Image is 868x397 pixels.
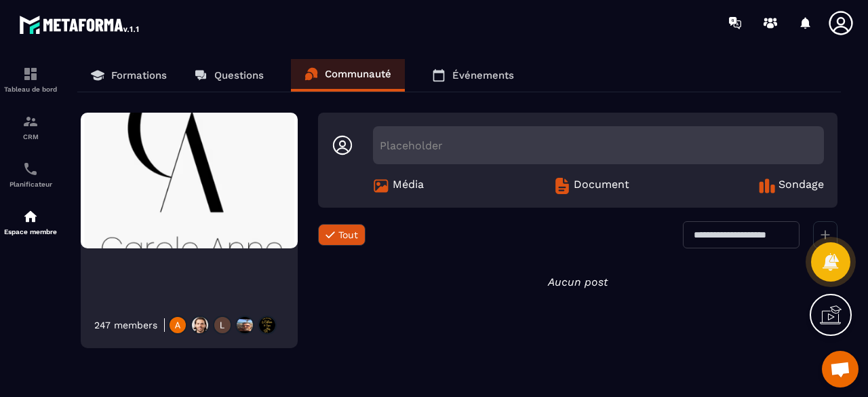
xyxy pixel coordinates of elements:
img: https://production-metaforma-bucket.s3.fr-par.scw.cloud/production-metaforma-bucket/users/Novembe... [191,316,210,335]
img: Community background [81,113,298,248]
a: automationsautomationsEspace membre [3,198,58,246]
span: Tout [338,229,358,240]
div: 247 members [94,320,157,330]
a: formationformationCRM [3,103,58,151]
p: Planificateur [3,181,58,188]
a: Ouvrir le chat [822,351,859,387]
a: formationformationTableau de bord [3,56,58,103]
p: Événements [452,69,514,81]
span: Sondage [778,178,824,194]
span: Document [574,178,629,194]
p: CRM [3,133,58,140]
img: https://production-metaforma-bucket.s3.fr-par.scw.cloud/production-metaforma-bucket/users/August2... [235,316,254,335]
p: Questions [214,69,264,81]
a: Questions [180,59,277,92]
img: https://production-metaforma-bucket.s3.fr-par.scw.cloud/production-metaforma-bucket/users/June202... [258,316,277,335]
a: Communauté [291,59,405,92]
img: formation [22,113,39,130]
a: Événements [418,59,528,92]
img: scheduler [22,161,39,177]
i: Aucun post [548,276,608,288]
p: Formations [111,69,167,81]
img: formation [22,66,39,82]
p: Communauté [325,68,391,80]
p: Tableau de bord [3,86,58,93]
a: Formations [77,59,180,92]
a: schedulerschedulerPlanificateur [3,151,58,198]
p: Espace membre [3,228,58,235]
img: https://production-metaforma-bucket.s3.fr-par.scw.cloud/production-metaforma-bucket/users/May2025... [168,316,187,335]
img: https://production-metaforma-bucket.s3.fr-par.scw.cloud/production-metaforma-bucket/users/July202... [213,316,232,335]
span: Média [393,178,424,194]
img: logo [19,12,141,37]
div: Placeholder [373,126,824,164]
img: automations [22,208,39,225]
